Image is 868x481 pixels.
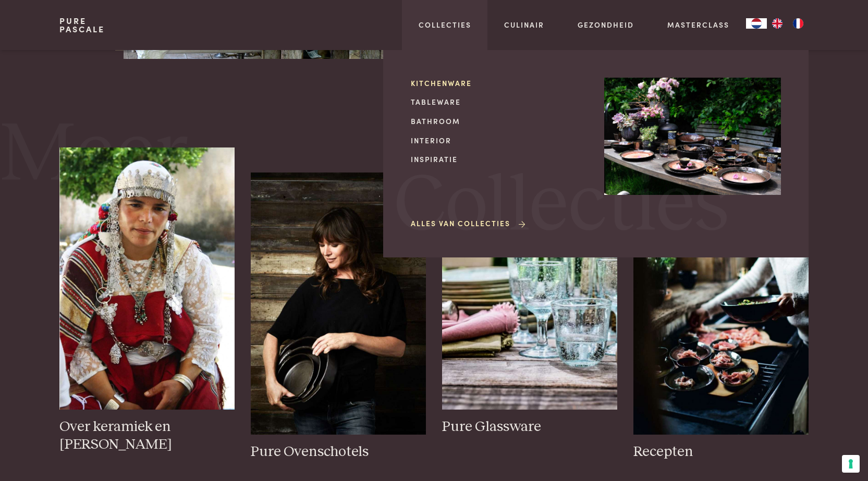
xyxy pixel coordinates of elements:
img: pure-pascale-naessens-Sabiha Ayari [59,147,234,410]
a: Collecties [419,19,471,30]
div: Language [746,18,767,29]
a: FR [788,18,809,29]
a: NL [746,18,767,29]
a: Kitchenware [411,78,588,89]
a: Culinair [504,19,544,30]
img: serax-pure-pascale-naessens-B1014104sf3 [251,172,425,435]
a: Alles van Collecties [411,218,527,229]
button: Uw voorkeuren voor toestemming voor trackingtechnologieën [842,455,860,473]
span: Collecties [394,166,729,246]
a: Masterclass [667,19,729,30]
a: PurePascale [59,17,105,33]
a: pure-pascale-naessens-Sabiha Ayari Over keramiek en [PERSON_NAME] [59,147,234,454]
a: pure-pascale-naessens-Schermafbeelding 1 Recepten [633,172,808,461]
a: Interior [411,135,588,146]
h3: Pure Glassware [442,418,617,436]
img: pure-pascale-naessens-Schermafbeelding 1 [633,172,808,435]
img: Collecties [604,78,781,195]
a: EN [767,18,788,29]
a: Gezondheid [578,19,634,30]
aside: Language selected: Nederlands [746,18,809,29]
a: Inspiratie [411,154,588,165]
h3: Pure Ovenschotels [251,443,425,461]
img: serax-pure-pascale-naessens-pascale9790 [442,147,617,410]
ul: Language list [767,18,809,29]
h3: Recepten [633,443,808,461]
a: serax-pure-pascale-naessens-B1014104sf3 Pure Ovenschotels [251,172,425,461]
h3: Over keramiek en [PERSON_NAME] [59,418,234,454]
a: serax-pure-pascale-naessens-pascale9790 Pure Glassware [442,147,617,436]
a: Tableware [411,96,588,107]
a: Bathroom [411,116,588,127]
